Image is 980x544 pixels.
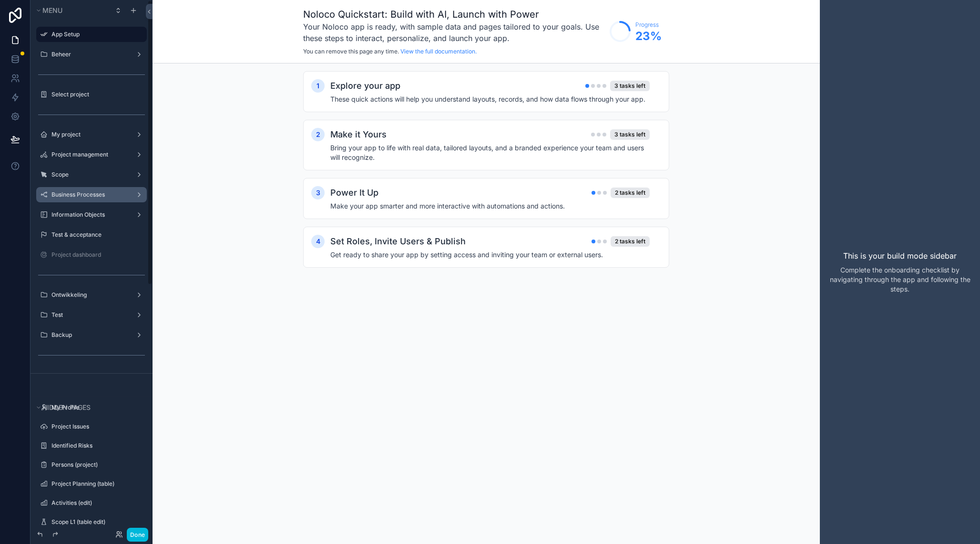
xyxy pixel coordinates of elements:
label: Project Issues [51,423,141,430]
label: Project management [51,151,128,158]
label: Persons (project) [51,461,141,469]
label: Project Planning (table) [51,480,141,488]
span: Progress [635,21,662,29]
span: Menu [42,6,62,14]
a: View the full documentation. [400,48,477,55]
p: This is your build mode sidebar [843,250,957,262]
label: Business Processes [51,191,128,199]
button: Done [127,528,148,542]
button: Hidden pages [34,401,143,414]
label: App Setup [51,31,141,38]
label: Ontwikkeling [51,291,128,299]
label: Select project [51,91,141,98]
label: Beheer [51,51,128,58]
label: Backup [51,331,128,339]
label: Scope L1 (table edit) [51,518,141,526]
label: Information Objects [51,211,128,219]
label: Test & acceptance [51,231,141,239]
h1: Noloco Quickstart: Build with AI, Launch with Power [303,8,605,21]
label: Test [51,311,128,319]
label: Activities (edit) [51,499,141,507]
span: You can remove this page any time. [303,48,399,55]
label: Scope [51,171,128,178]
label: My project [51,131,128,138]
p: Complete the onboarding checklist by navigating through the app and following the steps. [827,265,972,294]
button: Menu [34,4,109,17]
span: 23 % [635,29,662,44]
h3: Your Noloco app is ready, with sample data and pages tailored to your goals. Use these steps to i... [303,21,605,44]
label: Project dashboard [51,251,141,259]
label: My Profile [51,404,141,411]
label: Identified Risks [51,442,141,450]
